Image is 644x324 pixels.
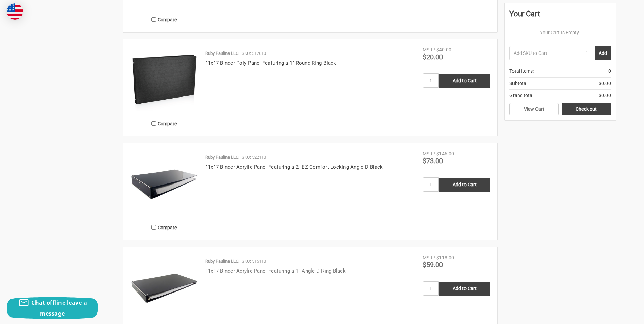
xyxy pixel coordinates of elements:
input: Add to Cart [439,178,490,192]
a: 11x17 Binder Poly Panel Featuring a 1" Round Ring Black [205,60,336,66]
label: Compare [130,222,198,233]
p: Ruby Paulina LLC. [205,154,239,161]
span: $118.00 [436,255,454,260]
div: Your Cart [509,8,611,24]
div: MSRP [423,46,435,53]
span: Grand total: [509,92,534,99]
p: Your Cart Is Empty. [509,29,611,36]
span: $0.00 [599,92,611,99]
span: Chat offline leave a message [31,299,87,317]
input: Compare [151,17,156,22]
span: $146.00 [436,151,454,156]
div: MSRP [423,254,435,261]
p: Ruby Paulina LLC. [205,258,239,265]
span: $40.00 [436,47,451,52]
p: SKU: 512610 [242,50,266,57]
img: 11x17 Binder Poly Panel Featuring a 1" Round Ring Black [130,46,198,114]
a: 11x17 Binder Acrylic Panel Featuring a 1" Angle-D Ring Black [205,268,346,274]
label: Compare [130,118,198,129]
img: 11x17 Binder Acrylic Panel Featuring a 2" EZ Comfort Locking Angle-D Black [130,150,198,218]
div: MSRP [423,150,435,157]
iframe: Google Customer Reviews [588,306,644,324]
img: duty and tax information for United States [7,3,23,20]
span: Total Items: [509,68,534,75]
span: $73.00 [423,157,443,165]
a: Check out [562,103,611,116]
input: Add SKU to Cart [509,46,579,60]
input: Add to Cart [439,74,490,88]
a: 11x17 Binder Acrylic Panel Featuring a 2" EZ Comfort Locking Angle-D Black [205,164,383,170]
input: Compare [151,225,156,230]
span: $59.00 [423,261,443,269]
span: $20.00 [423,53,443,61]
img: 11x17 Binder Acrylic Panel Featuring a 1" Angle-D Ring Black [130,254,198,322]
p: SKU: 522110 [242,154,266,161]
button: Add [595,46,611,60]
input: Add to Cart [439,282,490,296]
input: Compare [151,121,156,126]
span: $0.00 [599,80,611,87]
p: SKU: 515110 [242,258,266,265]
a: View Cart [509,103,559,116]
button: Chat offline leave a message [7,297,98,319]
span: Subtotal: [509,80,528,87]
span: 0 [608,68,611,75]
p: Ruby Paulina LLC. [205,50,239,57]
label: Compare [130,14,198,25]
